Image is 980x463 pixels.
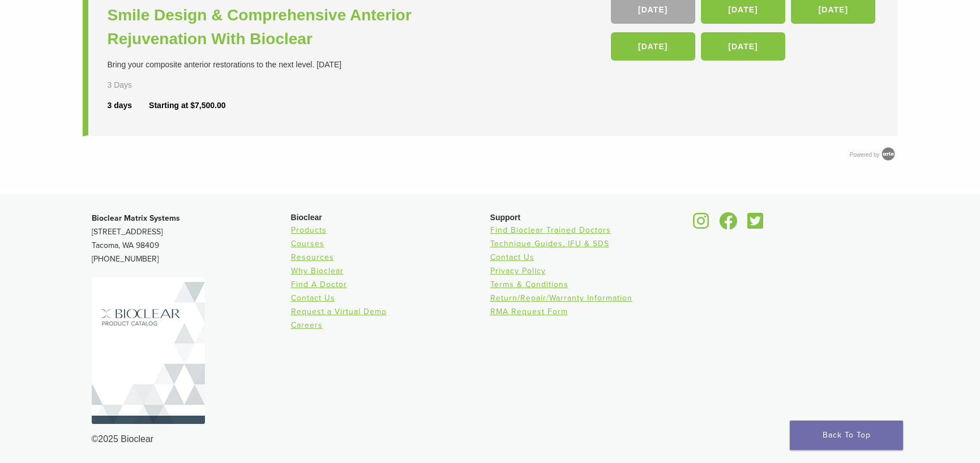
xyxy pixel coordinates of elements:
[92,213,180,223] strong: Bioclear Matrix Systems
[490,213,521,222] span: Support
[291,320,323,330] a: Careers
[490,266,546,276] a: Privacy Policy
[716,219,742,230] a: Bioclear
[291,213,322,222] span: Bioclear
[690,219,713,230] a: Bioclear
[92,432,889,446] div: ©2025 Bioclear
[92,277,205,424] img: Bioclear
[291,307,387,316] a: Request a Virtual Demo
[490,239,609,248] a: Technique Guides, IFU & SDS
[744,219,768,230] a: Bioclear
[92,212,291,266] p: [STREET_ADDRESS] Tacoma, WA 98409 [PHONE_NUMBER]
[291,280,347,289] a: Find A Doctor
[490,307,568,316] a: RMA Request Form
[108,59,493,71] div: Bring your composite anterior restorations to the next level. [DATE]
[490,280,568,289] a: Terms & Conditions
[291,225,327,235] a: Products
[611,32,695,61] a: [DATE]
[490,225,611,235] a: Find Bioclear Trained Doctors
[291,266,344,276] a: Why Bioclear
[108,100,149,112] div: 3 days
[108,79,165,91] div: 3 Days
[490,252,534,262] a: Contact Us
[850,152,898,158] a: Powered by
[108,3,493,51] a: Smile Design & Comprehensive Anterior Rejuvenation With Bioclear
[701,32,785,61] a: [DATE]
[291,293,335,303] a: Contact Us
[880,145,897,162] img: Arlo training & Event Software
[149,100,225,112] div: Starting at $7,500.00
[291,239,324,248] a: Courses
[790,421,903,450] a: Back To Top
[291,252,334,262] a: Resources
[490,293,632,303] a: Return/Repair/Warranty Information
